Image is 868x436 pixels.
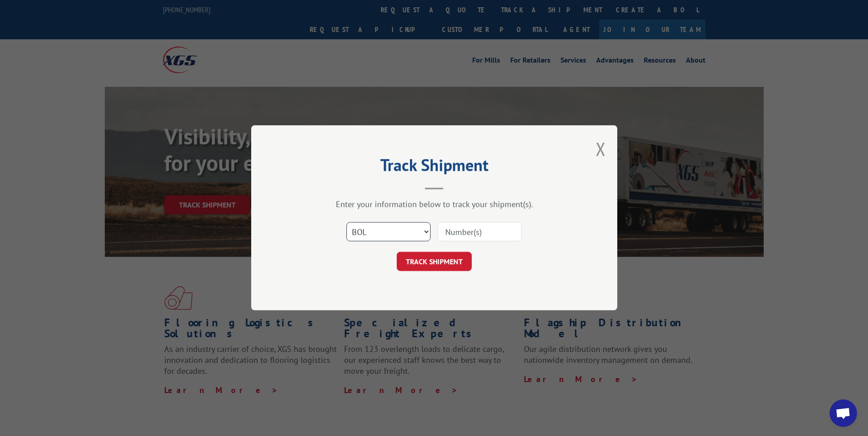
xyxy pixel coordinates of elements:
div: Enter your information below to track your shipment(s). [297,199,571,210]
button: TRACK SHIPMENT [397,252,472,271]
a: Open chat [830,399,857,427]
h2: Track Shipment [297,159,571,176]
input: Number(s) [437,223,522,242]
button: Close modal [596,137,606,161]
